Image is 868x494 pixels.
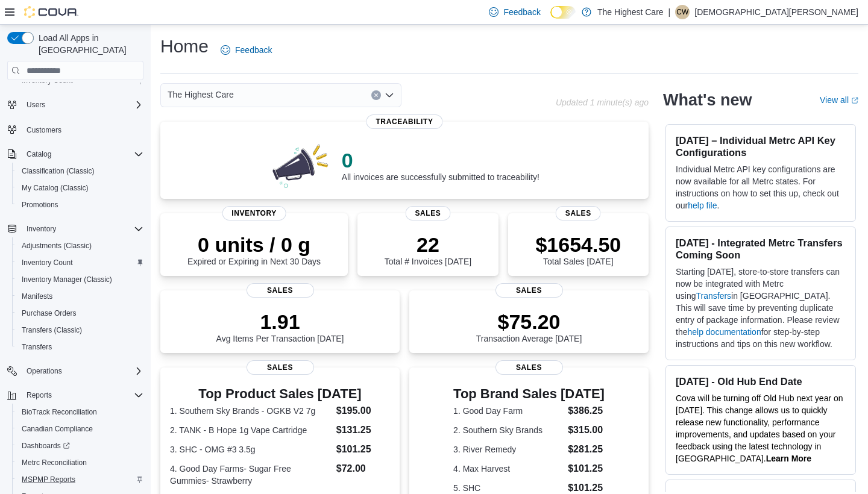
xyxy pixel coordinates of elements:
span: CW [676,5,688,19]
button: Reports [2,387,148,404]
span: Purchase Orders [22,308,77,318]
p: $75.20 [476,310,582,334]
p: 0 [342,148,539,172]
button: Inventory [2,220,148,237]
dd: $386.25 [568,404,605,418]
dd: $101.25 [568,461,605,476]
span: Manifests [22,292,52,301]
span: Cova will be turning off Old Hub next year on [DATE]. This change allows us to quickly release ne... [676,393,843,463]
span: Transfers [17,340,143,354]
span: Adjustments (Classic) [22,241,92,251]
span: Operations [27,366,62,376]
span: Transfers (Classic) [22,325,82,335]
span: Reports [27,390,52,400]
button: Operations [22,364,67,378]
button: Catalog [22,147,56,161]
a: help documentation [687,327,761,337]
span: Inventory Manager (Classic) [22,275,112,284]
a: View allExternal link [820,95,858,105]
span: Adjustments (Classic) [17,239,143,253]
button: Classification (Classic) [12,163,148,180]
button: Canadian Compliance [12,421,148,437]
dd: $281.25 [568,442,605,457]
span: Sales [405,206,450,220]
h1: Home [160,34,209,58]
span: Sales [556,206,601,220]
h3: Top Brand Sales [DATE] [453,387,605,401]
dt: 2. TANK - B Hope 1g Vape Cartridge [170,424,332,436]
button: Users [22,98,50,112]
a: Manifests [17,289,57,304]
p: Starting [DATE], store-to-store transfers can now be integrated with Metrc using in [GEOGRAPHIC_D... [676,266,846,350]
span: My Catalog (Classic) [17,181,143,195]
a: help file [688,201,717,210]
p: | [668,5,671,19]
dt: 5. SHC [453,482,563,494]
span: Metrc Reconciliation [17,455,143,470]
button: Inventory Manager (Classic) [12,271,148,288]
span: Inventory [27,224,56,234]
button: Promotions [12,196,148,213]
a: Promotions [17,198,63,212]
span: Promotions [17,198,143,212]
img: 0 [269,141,332,189]
span: Inventory Manager (Classic) [17,272,143,287]
dt: 1. Southern Sky Brands - OGKB V2 7g [170,405,332,417]
button: Clear input [371,90,381,100]
a: Canadian Compliance [17,422,98,436]
span: BioTrack Reconciliation [22,407,97,417]
div: Total # Invoices [DATE] [385,233,471,266]
span: Purchase Orders [17,306,143,320]
button: Inventory Count [12,254,148,271]
span: Transfers (Classic) [17,323,143,337]
span: MSPMP Reports [22,475,75,484]
a: Purchase Orders [17,306,81,320]
dt: 1. Good Day Farm [453,405,563,417]
dd: $101.25 [336,442,390,457]
a: Metrc Reconciliation [17,455,92,470]
span: Classification (Classic) [17,164,143,178]
span: Transfers [22,342,52,352]
span: Reports [22,388,143,402]
span: Load All Apps in [GEOGRAPHIC_DATA] [34,32,143,56]
a: Inventory Manager (Classic) [17,272,117,287]
a: Transfers [17,340,57,354]
button: Transfers (Classic) [12,322,148,339]
span: Traceability [366,114,442,129]
input: Dark Mode [550,6,576,19]
h3: [DATE] – Individual Metrc API Key Configurations [676,134,846,158]
button: BioTrack Reconciliation [12,404,148,421]
a: Transfers (Classic) [17,323,87,337]
a: Dashboards [17,439,75,453]
span: Dashboards [17,439,143,453]
button: Adjustments (Classic) [12,237,148,254]
a: Adjustments (Classic) [17,239,96,253]
dd: $72.00 [336,461,390,476]
span: Operations [22,364,143,378]
span: Sales [495,360,563,375]
button: My Catalog (Classic) [12,180,148,196]
button: Users [2,96,148,113]
a: Dashboards [12,437,148,454]
span: My Catalog (Classic) [22,183,89,193]
span: Sales [247,360,314,375]
span: Users [27,100,45,110]
img: Cova [24,6,78,18]
a: MSPMP Reports [17,472,80,487]
div: Transaction Average [DATE] [476,310,582,343]
span: Sales [247,283,314,298]
a: My Catalog (Classic) [17,181,93,195]
span: The Highest Care [168,87,234,102]
dd: $315.00 [568,423,605,437]
span: Canadian Compliance [22,424,93,434]
a: Learn More [766,454,811,463]
h3: [DATE] - Integrated Metrc Transfers Coming Soon [676,237,846,261]
span: Inventory [22,222,143,236]
span: MSPMP Reports [17,472,143,487]
button: Open list of options [385,90,394,100]
span: Sales [495,283,563,298]
span: Metrc Reconciliation [22,458,87,467]
span: Inventory Count [17,255,143,270]
dd: $195.00 [336,404,390,418]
